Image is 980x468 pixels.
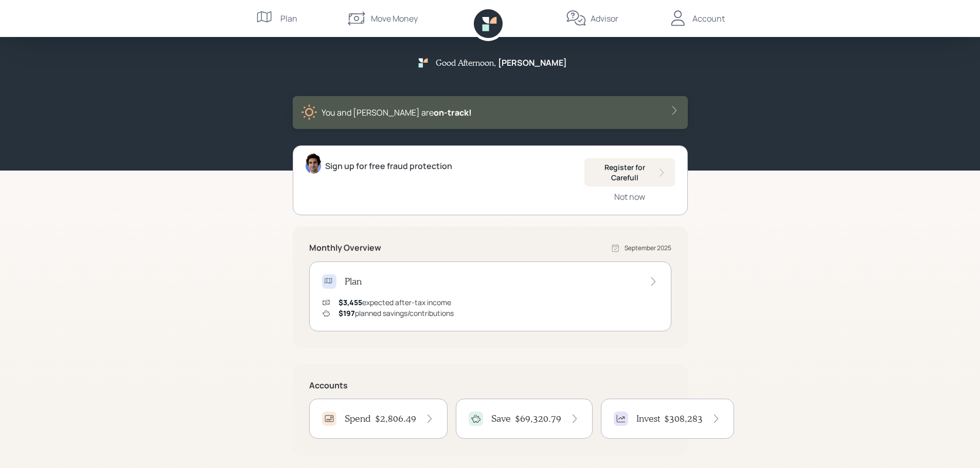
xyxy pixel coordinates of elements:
[664,413,703,424] h4: $308,283
[306,153,321,174] img: harrison-schaefer-headshot-2.png
[338,297,362,307] span: $3,455
[325,160,452,172] div: Sign up for free fraud protection
[625,244,671,253] div: September 2025
[371,12,418,25] div: Move Money
[614,191,645,202] div: Not now
[309,243,381,253] h5: Monthly Overview
[338,308,454,319] div: planned savings/contributions
[280,12,297,25] div: Plan
[591,12,618,25] div: Advisor
[515,413,561,424] h4: $69,320.79
[375,413,416,424] h4: $2,806.49
[338,297,451,308] div: expected after-tax income
[345,276,362,287] h4: Plan
[436,58,496,67] h5: Good Afternoon ,
[491,413,511,424] h4: Save
[593,162,667,182] div: Register for Carefull
[692,12,725,25] div: Account
[322,106,472,119] div: You and [PERSON_NAME] are
[636,413,660,424] h4: Invest
[309,381,671,390] h5: Accounts
[345,413,371,424] h4: Spend
[338,308,355,318] span: $197
[498,58,567,68] h5: [PERSON_NAME]
[301,104,317,121] img: sunny-XHVQM73Q.digested.png
[434,107,472,118] span: on‑track!
[584,158,675,186] button: Register for Carefull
